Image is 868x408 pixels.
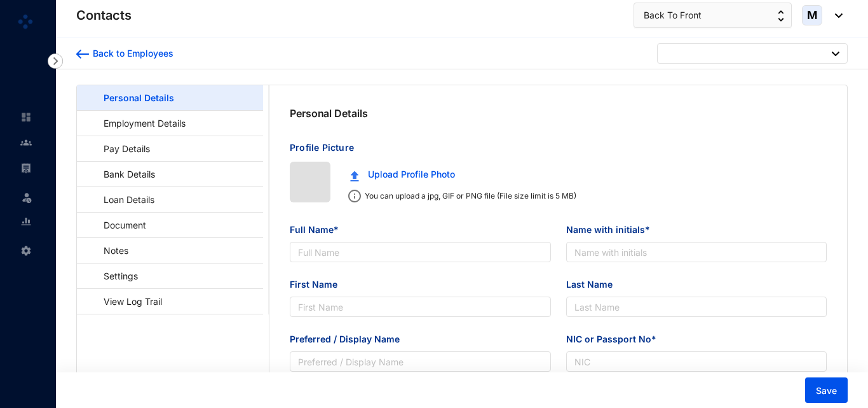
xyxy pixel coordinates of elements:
a: Settings [87,263,142,289]
img: dropdown-black.8e83cc76930a90b1a4fdb6d089b7bf3a.svg [829,13,843,18]
p: Personal Details [290,106,367,121]
input: NIC or Passport No* [566,351,827,372]
a: Pay Details [87,136,154,162]
img: dropdown-black.8e83cc76930a90b1a4fdb6d089b7bf3a.svg [832,52,839,56]
span: Back To Front [644,8,702,22]
img: up-down-arrow.74152d26bf9780fbf563ca9c90304185.svg [778,10,784,22]
li: Payroll [10,155,41,181]
img: leave-unselected.2934df6273408c3f84d9.svg [20,191,33,204]
a: Bank Details [87,161,159,187]
input: Full Name* [290,242,551,262]
label: First Name [290,278,346,292]
button: Save [805,377,848,403]
span: Save [816,384,837,397]
label: Last Name [566,278,621,292]
label: Preferred / Display Name [290,332,409,346]
input: First Name [290,297,551,317]
div: Back to Employees [89,47,173,60]
img: payroll-unselected.b590312f920e76f0c668.svg [20,162,32,174]
input: Preferred / Display Name [290,351,551,372]
a: Notes [87,237,133,264]
label: Full Name* [290,223,348,237]
li: Home [10,104,41,130]
img: home-unselected.a29eae3204392db15eaf.svg [20,111,32,123]
label: Name with initials* [566,223,659,237]
input: Last Name [566,297,827,317]
button: Upload Profile Photo [341,162,465,187]
img: report-unselected.e6a6b4230fc7da01f883.svg [20,216,32,227]
img: nav-icon-right.af6afadce00d159da59955279c43614e.svg [48,53,63,69]
label: NIC or Passport No* [566,332,665,346]
img: upload.c0f81fc875f389a06f631e1c6d8834da.svg [350,171,359,181]
img: info.ad751165ce926853d1d36026adaaebbf.svg [348,190,361,202]
button: Back To Front [634,3,792,28]
a: Back to Employees [76,47,173,60]
img: people-unselected.118708e94b43a90eceab.svg [20,137,32,148]
span: Upload Profile Photo [368,167,455,181]
img: settings-unselected.1febfda315e6e19643a1.svg [20,245,32,257]
a: View Log Trail [87,288,166,314]
p: You can upload a jpg, GIF or PNG file (File size limit is 5 MB) [361,190,576,202]
a: Personal Details [87,85,178,111]
a: Document [87,212,151,238]
p: Profile Picture [290,141,827,162]
li: Contacts [10,130,41,155]
a: Loan Details [87,186,159,213]
input: Name with initials* [566,242,827,262]
img: arrow-backward-blue.96c47016eac47e06211658234db6edf5.svg [76,50,89,59]
p: Contacts [76,6,132,24]
li: Reports [10,209,41,234]
a: Employment Details [87,110,190,136]
span: M [807,10,818,21]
